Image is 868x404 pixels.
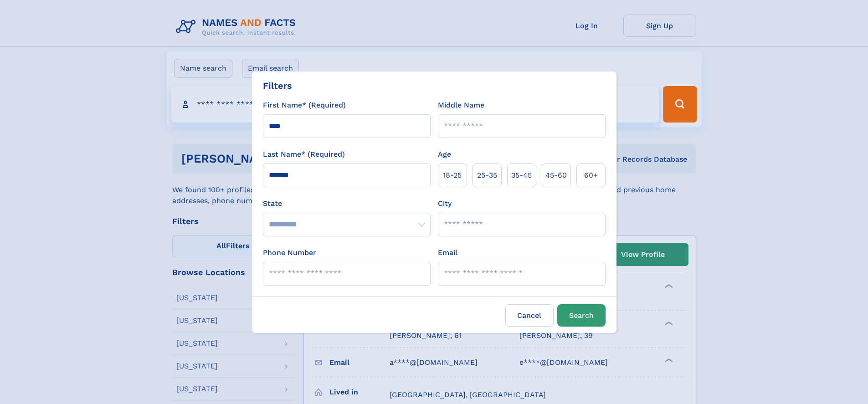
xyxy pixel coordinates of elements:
[584,170,598,181] span: 60+
[263,100,346,111] label: First Name* (Required)
[263,79,292,92] div: Filters
[443,170,462,181] span: 18‑25
[263,149,345,160] label: Last Name* (Required)
[438,100,484,111] label: Middle Name
[438,247,457,258] label: Email
[477,170,497,181] span: 25‑35
[438,198,452,209] label: City
[438,149,451,160] label: Age
[545,170,567,181] span: 45‑60
[505,304,554,327] label: Cancel
[557,304,606,327] button: Search
[263,247,316,258] label: Phone Number
[263,198,431,209] label: State
[511,170,532,181] span: 35‑45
